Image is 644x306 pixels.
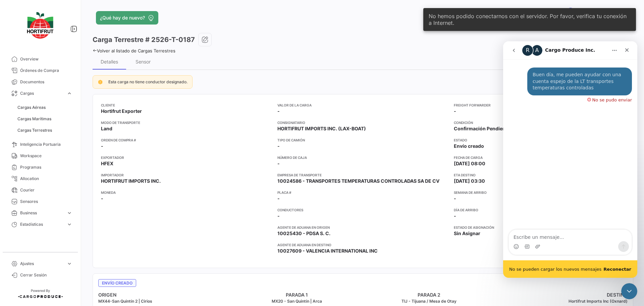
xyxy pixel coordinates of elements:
[277,213,280,219] span: -
[136,59,151,64] div: Sensor
[454,230,480,237] span: Sin Asignar
[5,76,75,88] a: Documentos
[5,65,75,76] a: Órdenes de Compra
[495,292,628,298] h4: DESTINO
[20,261,64,267] span: Ajustes
[15,102,75,113] a: Cargas Aéreas
[277,143,280,149] span: -
[277,225,448,230] app-card-info-title: Agente de Aduana en Origen
[101,102,272,108] app-card-info-title: Cliente
[454,108,456,115] span: -
[5,162,75,173] a: Programas
[20,221,64,227] span: Estadísticas
[277,195,280,202] span: -
[277,230,330,237] span: 10025430 - PDSA S. C.
[277,242,448,248] app-card-info-title: Agente de Aduana en Destino
[454,225,625,230] app-card-info-title: Estado de Asignación
[66,210,72,216] span: expand_more
[503,41,637,278] iframe: Intercom live chat
[101,172,272,178] app-card-info-title: Importador
[93,48,175,53] a: Volver al listado de Cargas Terrestres
[454,207,625,213] app-card-info-title: Día de Arribo
[277,120,448,125] app-card-info-title: Consignatario
[454,160,485,167] span: [DATE] 08:00
[454,102,625,108] app-card-info-title: Freight Forwarder
[454,213,456,219] span: -
[101,160,113,167] span: HFEX
[98,292,231,298] h4: ORIGEN
[277,102,448,108] app-card-info-title: Valor de la Carga
[5,139,75,150] a: Inteligencia Portuaria
[454,172,625,178] app-card-info-title: ETA Destino
[101,195,103,202] span: -
[277,155,448,160] app-card-info-title: Número de Caja
[20,90,64,96] span: Cargas
[20,187,72,193] span: Courier
[101,190,272,195] app-card-info-title: Moneda
[23,8,57,43] img: logo-hortifrut.svg
[20,56,72,62] span: Overview
[98,298,231,304] h5: MX44-San Quintín 2 | Cirios
[20,68,72,74] span: Órdenes de Compra
[277,160,280,167] span: -
[66,90,72,96] span: expand_more
[429,13,631,26] span: No hemos podido conectarnos con el servidor. Por favor, verifica tu conexión a Internet.
[15,114,75,124] a: Cargas Marítimas
[101,143,103,149] span: -
[363,292,495,298] h4: PARADA 2
[15,125,75,135] a: Cargas Terrestres
[495,298,628,304] h5: Hortifrut Imports Inc (Oxnard)
[17,104,46,111] span: Cargas Aéreas
[277,108,280,115] span: -
[20,176,72,182] span: Allocation
[277,125,366,132] span: HORTIFRUT IMPORTS INC. (LAX-BOAT)
[96,11,158,25] button: ¿Qué hay de nuevo?
[454,190,625,195] app-card-info-title: Semana de Arribo
[454,143,484,149] span: Envío creado
[621,283,637,299] iframe: Intercom live chat
[5,184,75,196] a: Courier
[20,141,72,147] span: Inteligencia Portuaria
[101,59,118,64] div: Detalles
[101,137,272,143] app-card-info-title: Orden de Compra #
[108,79,187,84] span: Esta carga no tiene conductor designado.
[277,190,448,195] app-card-info-title: Placa #
[98,279,136,287] span: Envío creado
[231,298,363,304] h5: MX20 - San Quintín | Arca
[101,155,272,160] app-card-info-title: Exportador
[101,178,161,184] span: HORTIFRUT IMPORTS INC.
[363,298,495,304] h5: TIJ - Tijuana / Mesa de Otay
[101,108,142,115] span: Hortifrut Exporter
[17,116,51,122] span: Cargas Marítimas
[20,164,72,170] span: Programas
[454,125,565,132] span: Confirmación Pendiente Empresa de Transporte
[277,172,448,178] app-card-info-title: Empresa de Transporte
[5,150,75,162] a: Workspace
[277,207,448,213] app-card-info-title: Conductores
[231,292,363,298] h4: PARADA 1
[20,153,72,159] span: Workspace
[454,120,625,125] app-card-info-title: Condición
[66,261,72,267] span: expand_more
[454,155,625,160] app-card-info-title: Fecha de carga
[66,221,72,227] span: expand_more
[454,178,485,184] span: [DATE] 03:30
[101,120,272,125] app-card-info-title: Modo de Transporte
